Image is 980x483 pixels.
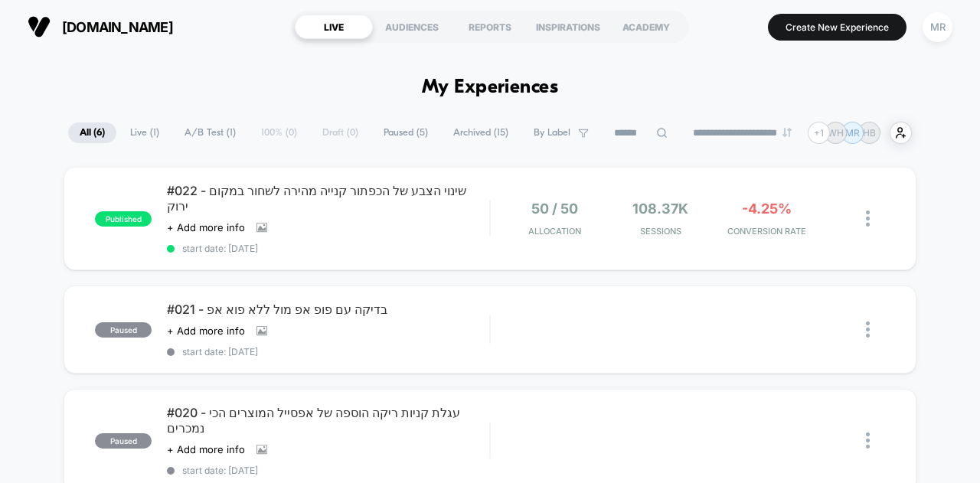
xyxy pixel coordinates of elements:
[95,211,152,227] span: published
[167,405,489,436] span: #020 - עגלת קניות ריקה הוספה של אפסייל המוצרים הכי נמכרים
[23,15,178,39] button: [DOMAIN_NAME]
[373,15,451,39] div: AUDIENCES
[167,325,245,337] span: + Add more info
[167,465,489,476] span: start date: [DATE]
[173,122,247,143] span: A/B Test ( 1 )
[742,201,792,217] span: -4.25%
[808,122,830,144] div: + 1
[167,221,245,233] span: + Add more info
[828,127,844,139] p: WH
[768,14,906,41] button: Create New Experience
[918,11,957,43] button: MR
[119,122,171,143] span: Live ( 1 )
[62,19,173,35] span: [DOMAIN_NAME]
[451,15,529,39] div: REPORTS
[866,432,870,449] img: close
[372,122,439,143] span: Paused ( 5 )
[442,122,520,143] span: Archived ( 15 )
[632,201,688,217] span: 108.37k
[167,302,489,317] span: #021 - בדיקה עם פופ אפ מול ללא פוא אפ
[863,127,876,139] p: HB
[95,433,152,449] span: paused
[95,322,152,338] span: paused
[531,201,578,217] span: 50 / 50
[28,15,51,38] img: Visually logo
[612,226,710,237] span: Sessions
[422,77,559,99] h1: My Experiences
[529,15,607,39] div: INSPIRATIONS
[167,243,489,254] span: start date: [DATE]
[167,443,245,455] span: + Add more info
[866,321,870,338] img: close
[607,15,685,39] div: ACADEMY
[923,12,952,42] div: MR
[528,226,581,237] span: Allocation
[167,183,489,214] span: #022 - שינוי הצבע של הכפתור קנייה מהירה לשחור במקום ירוק
[68,122,116,143] span: All ( 6 )
[866,210,870,227] img: close
[717,226,815,237] span: CONVERSION RATE
[295,15,373,39] div: LIVE
[534,127,570,139] span: By Label
[845,127,860,139] p: MR
[167,346,489,357] span: start date: [DATE]
[782,128,792,137] img: end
